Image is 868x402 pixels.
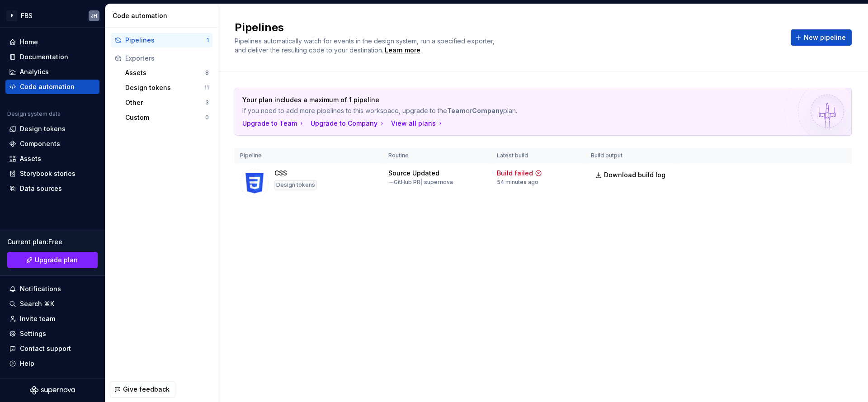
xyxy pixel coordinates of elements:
[585,148,677,163] th: Build output
[20,184,62,193] div: Data sources
[125,113,205,122] div: Custom
[20,344,71,353] div: Contact support
[20,314,55,323] div: Invite team
[20,139,60,148] div: Components
[123,385,170,394] span: Give feedback
[274,180,317,189] div: Design tokens
[20,329,46,338] div: Settings
[122,66,212,80] button: Assets8
[804,33,846,42] span: New pipeline
[125,83,204,92] div: Design tokens
[205,69,209,76] div: 8
[7,110,61,118] div: Design system data
[113,11,214,20] div: Code automation
[125,36,207,45] div: Pipelines
[20,82,75,91] div: Code automation
[383,47,422,54] span: .
[205,99,209,106] div: 3
[591,167,671,183] button: Download build log
[5,122,99,136] a: Design tokens
[391,119,444,128] button: View all plans
[30,386,75,395] svg: Supernova Logo
[311,119,386,128] button: Upgrade to Company
[5,341,99,356] button: Contact support
[385,46,420,55] a: Learn more
[5,65,99,79] a: Analytics
[20,359,34,368] div: Help
[125,54,209,63] div: Exporters
[35,255,78,265] span: Upgrade plan
[5,137,99,151] a: Components
[5,80,99,94] a: Code automation
[235,148,383,163] th: Pipeline
[497,169,533,178] div: Build failed
[5,282,99,296] button: Notifications
[6,10,17,21] div: F
[207,37,209,44] div: 1
[383,148,491,163] th: Routine
[791,29,852,46] button: New pipeline
[20,124,66,133] div: Design tokens
[5,326,99,341] a: Settings
[125,98,205,107] div: Other
[5,297,99,311] button: Search ⌘K
[242,119,305,128] button: Upgrade to Team
[5,35,99,49] a: Home
[497,179,538,186] div: 54 minutes ago
[110,381,175,397] button: Give feedback
[122,95,212,110] button: Other3
[242,95,781,104] p: Your plan includes a maximum of 1 pipeline
[21,11,33,20] div: FBS
[7,252,98,268] a: Upgrade plan
[111,33,212,47] button: Pipelines1
[274,169,287,178] div: CSS
[20,52,68,61] div: Documentation
[122,110,212,125] button: Custom0
[20,284,61,293] div: Notifications
[5,50,99,64] a: Documentation
[20,38,38,47] div: Home
[122,80,212,95] button: Design tokens11
[91,12,97,19] div: JH
[388,169,439,178] div: Source Updated
[491,148,585,163] th: Latest build
[604,170,665,180] span: Download build log
[472,107,503,114] strong: Company
[7,237,98,246] div: Current plan : Free
[20,299,54,308] div: Search ⌘K
[420,179,423,185] span: |
[5,356,99,371] button: Help
[125,68,205,77] div: Assets
[2,6,103,25] button: FFBSJH
[388,179,453,186] div: → GitHub PR supernova
[20,169,75,178] div: Storybook stories
[20,67,49,76] div: Analytics
[5,166,99,181] a: Storybook stories
[5,151,99,166] a: Assets
[5,181,99,196] a: Data sources
[205,114,209,121] div: 0
[235,37,496,54] span: Pipelines automatically watch for events in the design system, run a specified exporter, and deli...
[204,84,209,91] div: 11
[242,106,781,115] p: If you need to add more pipelines to this workspace, upgrade to the or plan.
[235,20,780,35] h2: Pipelines
[20,154,41,163] div: Assets
[5,312,99,326] a: Invite team
[447,107,466,114] strong: Team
